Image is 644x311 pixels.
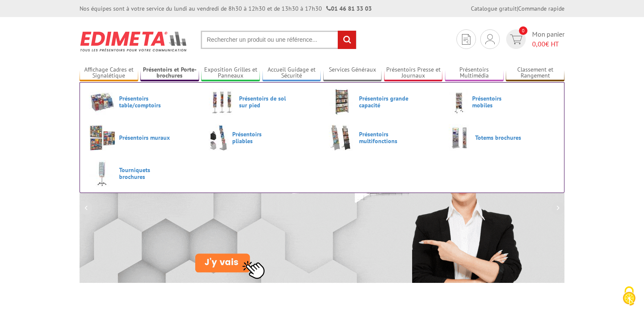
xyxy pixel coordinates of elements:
[329,124,435,151] a: Présentoirs multifonctions
[209,89,235,115] img: Présentoirs de sol sur pied
[471,5,517,12] a: Catalogue gratuit
[119,95,170,109] span: Présentoirs table/comptoirs
[201,31,356,49] input: Rechercher un produit ou une référence...
[201,66,260,80] a: Exposition Grilles et Panneaux
[471,4,564,13] div: |
[119,134,170,141] span: Présentoirs muraux
[504,29,564,49] a: devis rapide 0 Mon panier 0,00€ HT
[475,134,526,141] span: Totems brochures
[532,40,545,48] span: 0,00
[518,5,564,12] a: Commande rapide
[80,4,372,13] div: Nos équipes sont à votre service du lundi au vendredi de 8h30 à 12h30 et de 13h30 à 17h30
[329,89,355,115] img: Présentoirs grande capacité
[329,124,355,151] img: Présentoirs multifonctions
[80,26,188,57] img: Présentoir, panneau, stand - Edimeta - PLV, affichage, mobilier bureau, entreprise
[262,66,321,80] a: Accueil Guidage et Sécurité
[618,285,640,307] img: Cookies (fenêtre modale)
[472,95,523,109] span: Présentoirs mobiles
[89,124,115,151] img: Présentoirs muraux
[326,5,372,12] strong: 01 46 81 33 03
[449,124,555,151] a: Totems brochures
[140,66,199,80] a: Présentoirs et Porte-brochures
[359,131,410,144] span: Présentoirs multifonctions
[209,89,315,115] a: Présentoirs de sol sur pied
[338,31,356,49] input: rechercher
[384,66,443,80] a: Présentoirs Presse et Journaux
[485,34,495,44] img: devis rapide
[232,131,283,144] span: Présentoirs pliables
[80,66,138,80] a: Affichage Cadres et Signalétique
[89,124,195,151] a: Présentoirs muraux
[119,167,170,180] span: Tourniquets brochures
[329,89,435,115] a: Présentoirs grande capacité
[519,26,527,35] span: 0
[506,66,564,80] a: Classement et Rangement
[359,95,410,109] span: Présentoirs grande capacité
[614,282,644,311] button: Cookies (fenêtre modale)
[323,66,382,80] a: Services Généraux
[445,66,504,80] a: Présentoirs Multimédia
[462,34,470,45] img: devis rapide
[449,89,468,115] img: Présentoirs mobiles
[239,95,290,109] span: Présentoirs de sol sur pied
[510,35,522,44] img: devis rapide
[209,124,228,151] img: Présentoirs pliables
[209,124,315,151] a: Présentoirs pliables
[89,89,195,115] a: Présentoirs table/comptoirs
[89,89,115,115] img: Présentoirs table/comptoirs
[532,39,564,49] span: € HT
[532,29,564,49] span: Mon panier
[449,89,555,115] a: Présentoirs mobiles
[89,160,195,187] a: Tourniquets brochures
[89,160,115,187] img: Tourniquets brochures
[449,124,471,151] img: Totems brochures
